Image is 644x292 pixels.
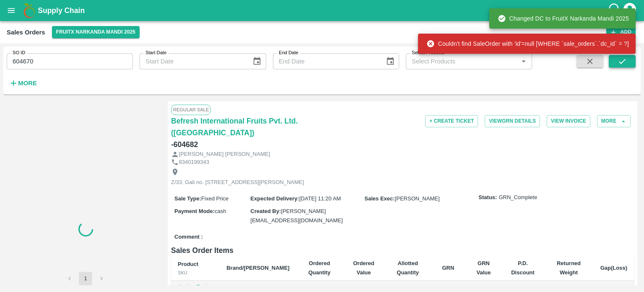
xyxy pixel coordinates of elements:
[215,208,226,214] span: cash
[171,115,325,139] a: Befresh International Fruits Pvt. Ltd.([GEOGRAPHIC_DATA])
[608,3,622,18] div: customer-support
[18,80,37,87] strong: More
[178,269,213,276] div: SKU
[600,265,627,271] b: Gap(Loss)
[171,245,634,256] h6: Sales Order Items
[38,5,608,16] a: Supply Chain
[179,150,270,158] p: [PERSON_NAME] [PERSON_NAME]
[597,115,631,127] button: More
[174,195,201,202] label: Sale Type :
[250,195,299,202] label: Expected Delivery :
[364,195,395,202] label: Sales Exec :
[174,208,215,214] label: Payment Mode :
[485,115,540,127] button: ViewGRN Details
[299,195,341,202] span: [DATE] 11:20 AM
[7,27,45,38] div: Sales Orders
[353,260,374,276] b: Ordered Value
[476,260,491,276] b: GRN Value
[273,53,379,69] input: End Date
[382,53,398,69] button: Choose date
[140,53,246,69] input: Start Date
[145,50,166,56] label: Start Date
[250,208,343,224] span: [PERSON_NAME][EMAIL_ADDRESS][DOMAIN_NAME]
[179,158,209,166] p: 8340199343
[178,261,198,267] b: Product
[557,260,581,276] b: Returned Weight
[426,36,629,51] div: Couldn't find SaleOrder with 'id'=null [WHERE `sale_orders`.`dc_id` = ?]
[62,272,109,285] nav: pagination navigation
[226,265,289,271] b: Brand/[PERSON_NAME]
[499,194,537,202] span: GRN_Complete
[21,2,38,19] img: logo
[408,56,516,67] input: Select Products
[201,195,229,202] span: Fixed Price
[412,50,444,56] label: Select Products
[52,26,140,38] button: Select DC
[171,105,211,115] span: Regular Sale
[279,50,298,56] label: End Date
[425,115,478,127] button: + Create Ticket
[498,11,629,26] div: Changed DC to FruitX Narkanda Mandi 2025
[518,56,529,67] button: Open
[38,6,85,15] b: Supply Chain
[13,50,25,56] label: SO ID
[7,53,133,69] input: Enter SO ID
[478,194,497,202] label: Status:
[397,260,419,276] b: Allotted Quantity
[171,179,304,187] p: Z/33, Gali no. [STREET_ADDRESS][PERSON_NAME]
[7,76,39,90] button: More
[308,260,330,276] b: Ordered Quantity
[511,260,535,276] b: P.D. Discount
[79,272,92,285] button: page 1
[249,53,265,69] button: Choose date
[622,2,637,19] div: account of current user
[442,265,454,271] b: GRN
[174,233,203,241] label: Comment :
[547,115,590,127] button: View Invoice
[250,208,281,214] label: Created By :
[171,139,198,150] h6: - 604682
[395,195,440,202] span: [PERSON_NAME]
[2,1,21,20] button: open drawer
